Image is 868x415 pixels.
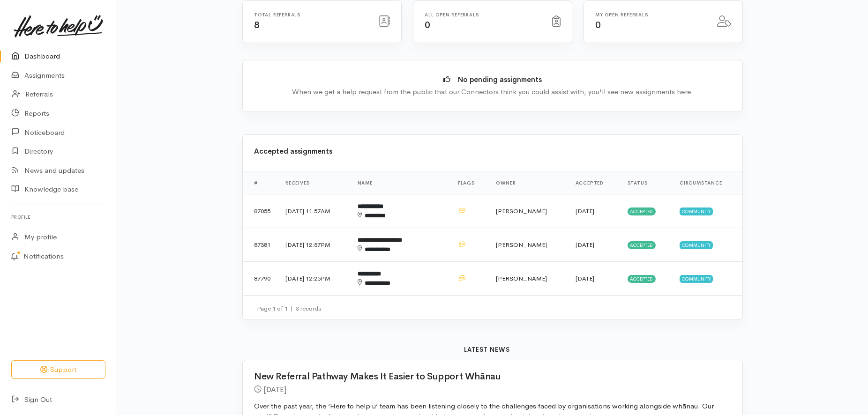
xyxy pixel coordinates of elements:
[576,241,594,249] time: [DATE]
[11,211,105,223] h6: Profile
[254,19,260,31] span: 8
[488,194,568,228] td: [PERSON_NAME]
[672,172,742,194] th: Circumstance
[254,12,367,17] h6: Total referrals
[278,262,350,296] td: [DATE] 12:25PM
[680,275,713,282] span: Community
[628,207,656,215] span: Accepted
[263,385,286,394] time: [DATE]
[488,262,568,296] td: [PERSON_NAME]
[257,304,321,312] small: Page 1 of 1 3 records
[628,241,656,249] span: Accepted
[243,228,278,262] td: 87381
[278,194,350,228] td: [DATE] 11:57AM
[488,228,568,262] td: [PERSON_NAME]
[680,207,713,215] span: Community
[595,19,601,31] span: 0
[243,194,278,228] td: 87055
[450,172,489,194] th: Flags
[243,262,278,296] td: 87790
[680,241,713,249] span: Community
[278,228,350,262] td: [DATE] 12:57PM
[576,207,594,215] time: [DATE]
[243,172,278,194] th: #
[11,360,105,379] button: Support
[464,346,510,354] b: Latest news
[628,275,656,282] span: Accepted
[254,147,332,156] b: Accepted assignments
[458,75,542,84] b: No pending assignments
[425,19,430,31] span: 0
[620,172,672,194] th: Status
[257,87,728,97] div: When we get a help request from the public that our Connectors think you could assist with, you'l...
[425,12,541,17] h6: All open referrals
[488,172,568,194] th: Owner
[350,172,450,194] th: Name
[595,12,706,17] h6: My open referrals
[568,172,620,194] th: Accepted
[278,172,350,194] th: Received
[576,274,594,282] time: [DATE]
[291,304,293,312] span: |
[254,371,720,382] h2: New Referral Pathway Makes It Easier to Support Whānau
